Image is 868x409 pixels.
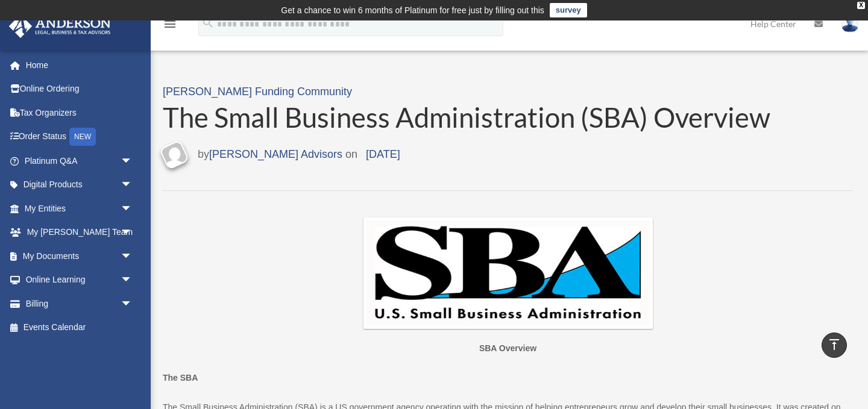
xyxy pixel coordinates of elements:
span: arrow_drop_down [121,268,145,293]
i: menu [163,17,177,31]
a: Home [8,53,151,77]
a: [PERSON_NAME] Funding Community [163,86,352,98]
a: Tax Organizers [8,101,151,125]
a: Platinum Q&Aarrow_drop_down [8,149,151,173]
strong: The SBA [163,373,198,382]
span: The Small Business Administration (SBA) Overview [163,101,770,134]
a: Online Ordering [8,77,151,101]
a: Online Learningarrow_drop_down [8,268,151,292]
a: menu [163,21,177,31]
div: Get a chance to win 6 months of Platinum for free just by filling out this [281,3,544,17]
span: by [198,145,342,164]
a: Order StatusNEW [8,125,151,149]
img: Anderson Advisors Platinum Portal [5,14,115,38]
a: My Entitiesarrow_drop_down [8,196,151,220]
span: arrow_drop_down [121,244,145,269]
a: Digital Productsarrow_drop_down [8,173,151,197]
a: My [PERSON_NAME] Teamarrow_drop_down [8,220,151,245]
div: NEW [69,128,96,146]
span: arrow_drop_down [121,173,145,198]
a: [PERSON_NAME] Advisors [209,148,342,160]
i: vertical_align_top [827,337,841,352]
span: arrow_drop_down [121,196,145,221]
span: on [345,145,409,164]
a: survey [550,3,587,17]
a: [DATE] [357,148,409,160]
span: arrow_drop_down [121,149,145,173]
a: vertical_align_top [822,333,847,358]
a: Billingarrow_drop_down [8,292,151,316]
strong: SBA Overview [479,343,536,353]
i: search [201,16,215,30]
span: arrow_drop_down [121,292,145,316]
span: arrow_drop_down [121,220,145,245]
a: Events Calendar [8,316,151,340]
a: My Documentsarrow_drop_down [8,244,151,268]
a: The Small Business Administration (SBA) Overview [163,101,853,134]
img: User Pic [841,15,859,33]
div: close [857,2,865,9]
